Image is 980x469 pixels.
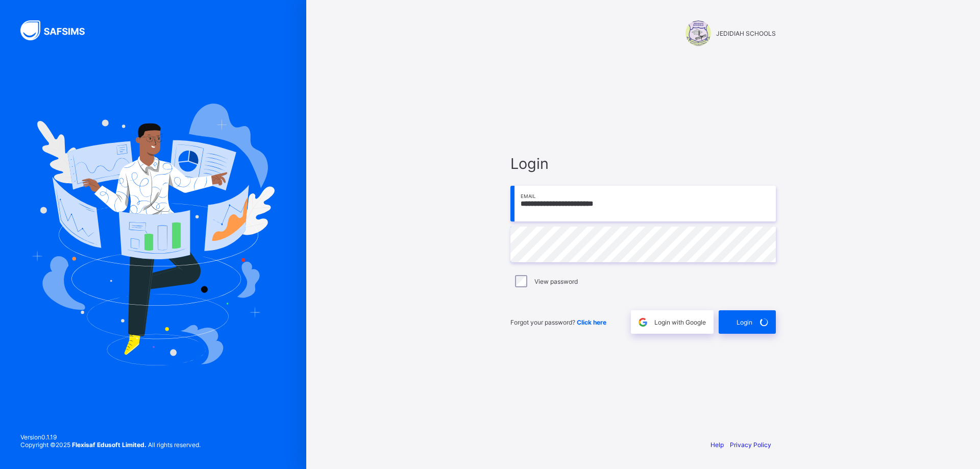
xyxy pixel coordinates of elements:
span: JEDIDIAH SCHOOLS [716,30,776,37]
span: Login [510,155,776,172]
strong: Flexisaf Edusoft Limited. [72,441,146,449]
a: Privacy Policy [730,441,771,449]
span: Copyright © 2025 All rights reserved. [20,441,201,449]
span: Login with Google [654,318,706,326]
a: Help [710,441,724,449]
label: View password [534,278,578,285]
span: Version 0.1.19 [20,433,201,441]
a: Click here [577,318,606,326]
img: google.396cfc9801f0270233282035f929180a.svg [637,316,649,328]
span: Forgot your password? [510,318,606,326]
img: SAFSIMS Logo [20,20,97,40]
span: Login [737,318,752,326]
img: Hero Image [32,104,275,365]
